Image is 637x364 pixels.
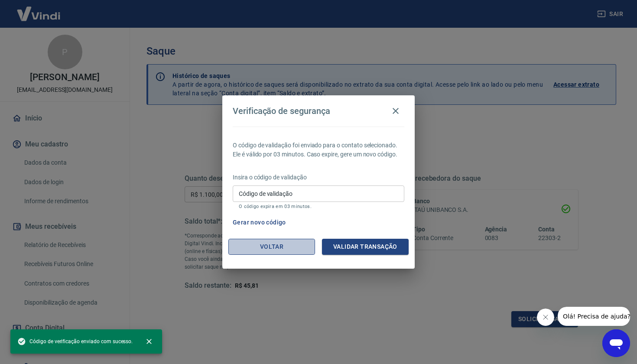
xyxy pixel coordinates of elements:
[239,204,398,209] p: O código expira em 03 minutos.
[233,141,404,159] p: O código de validação foi enviado para o contato selecionado. Ele é válido por 03 minutos. Caso e...
[229,214,289,231] button: Gerar novo código
[233,106,330,116] h4: Verificação de segurança
[5,6,73,13] span: Olá! Precisa de ajuda?
[233,173,404,182] p: Insira o código de validação
[537,309,554,326] iframe: Fechar mensagem
[140,332,159,351] button: close
[17,337,133,346] span: Código de verificação enviado com sucesso.
[602,329,630,357] iframe: Botão para abrir a janela de mensagens
[228,239,315,255] button: Voltar
[558,307,630,326] iframe: Mensagem da empresa
[322,239,409,255] button: Validar transação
